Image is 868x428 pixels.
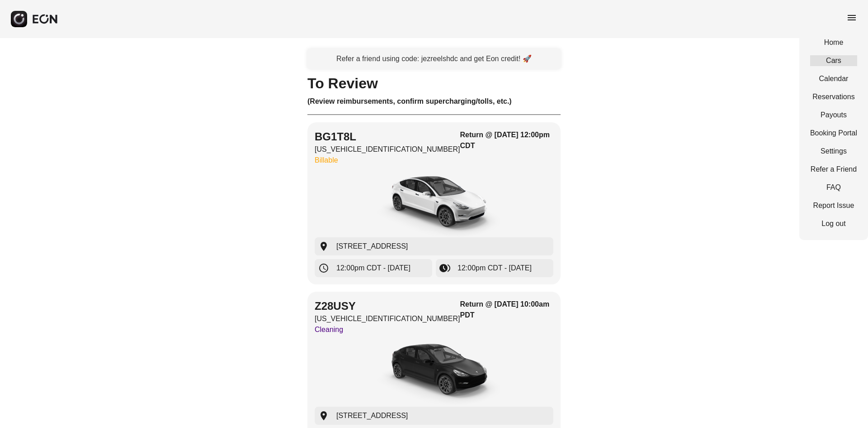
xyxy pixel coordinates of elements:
[307,122,561,284] button: BG1T8L[US_VEHICLE_IDENTIFICATION_NUMBER]BillableReturn @ [DATE] 12:00pm CDTcar[STREET_ADDRESS]12:...
[336,410,408,421] span: [STREET_ADDRESS]
[810,37,857,48] a: Home
[810,110,857,120] a: Payouts
[315,299,460,313] h2: Z28USY
[307,96,561,107] h3: (Review reimbursements, confirm supercharging/tolls, etc.)
[336,241,408,252] span: [STREET_ADDRESS]
[315,130,460,144] h2: BG1T8L
[315,155,460,166] p: Billable
[458,263,532,274] span: 12:00pm CDT - [DATE]
[315,324,460,335] p: Cleaning
[846,12,857,23] span: menu
[810,55,857,66] a: Cars
[315,144,460,155] p: [US_VEHICLE_IDENTIFICATION_NUMBER]
[315,313,460,324] p: [US_VEHICLE_IDENTIFICATION_NUMBER]
[810,73,857,84] a: Calendar
[336,263,410,274] span: 12:00pm CDT - [DATE]
[810,218,857,229] a: Log out
[810,128,857,139] a: Booking Portal
[307,49,561,69] a: Refer a friend using code: jezreelshdc and get Eon credit! 🚀
[810,146,857,157] a: Settings
[460,130,553,151] h3: Return @ [DATE] 12:00pm CDT
[318,263,329,274] span: schedule
[307,78,561,89] h1: To Review
[810,91,857,102] a: Reservations
[810,182,857,193] a: FAQ
[318,410,329,421] span: location_on
[810,164,857,175] a: Refer a Friend
[460,299,553,321] h3: Return @ [DATE] 10:00am PDT
[366,169,502,237] img: car
[318,241,329,252] span: location_on
[366,339,502,407] img: car
[810,200,857,211] a: Report Issue
[439,263,450,274] span: browse_gallery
